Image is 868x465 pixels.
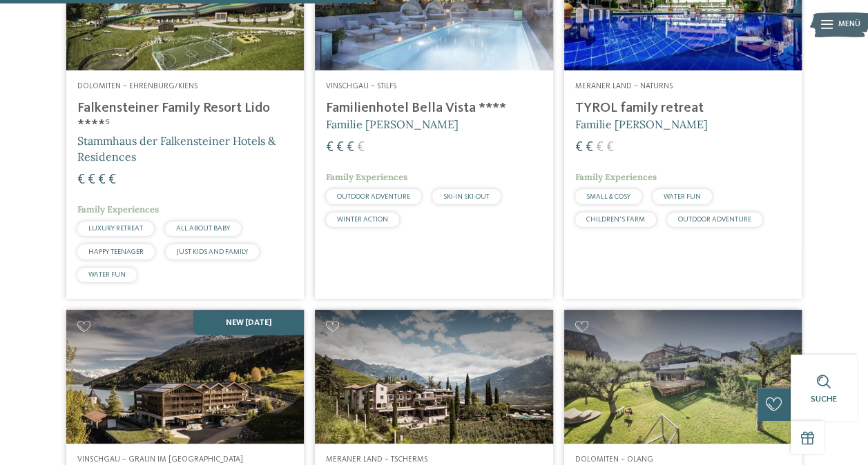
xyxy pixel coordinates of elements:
span: CHILDREN’S FARM [586,216,645,223]
span: Stammhaus der Falkensteiner Hotels & Residences [77,134,276,163]
span: € [347,141,354,155]
span: € [586,141,593,155]
span: Suche [811,395,837,404]
span: € [88,173,95,187]
span: € [98,173,106,187]
span: Vinschgau – Graun im [GEOGRAPHIC_DATA] [77,455,243,464]
img: Familienhotels gesucht? Hier findet ihr die besten! [564,310,802,444]
span: € [336,141,344,155]
span: WATER FUN [664,193,701,200]
h4: TYROL family retreat [575,100,791,117]
span: € [606,141,614,155]
span: LUXURY RETREAT [88,225,143,232]
span: OUTDOOR ADVENTURE [678,216,751,223]
img: Familienhotels gesucht? Hier findet ihr die besten! [66,310,304,444]
img: Familienhotels gesucht? Hier findet ihr die besten! [315,310,552,444]
span: Family Experiences [326,171,407,183]
span: WATER FUN [88,271,126,278]
h4: Familienhotel Bella Vista **** [326,100,541,117]
span: Familie [PERSON_NAME] [575,117,708,131]
span: Family Experiences [77,204,159,215]
span: ALL ABOUT BABY [176,225,230,232]
span: HAPPY TEENAGER [88,248,144,255]
span: Meraner Land – Naturns [575,82,673,90]
span: € [596,141,604,155]
span: JUST KIDS AND FAMILY [177,248,248,255]
span: Vinschgau – Stilfs [326,82,396,90]
span: Familie [PERSON_NAME] [326,117,459,131]
span: WINTER ACTION [337,216,388,223]
span: Meraner Land – Tscherms [326,455,427,464]
span: € [77,173,85,187]
span: OUTDOOR ADVENTURE [337,193,410,200]
h4: Falkensteiner Family Resort Lido ****ˢ [77,100,293,133]
span: SKI-IN SKI-OUT [443,193,490,200]
span: € [357,141,365,155]
span: € [326,141,334,155]
span: € [108,173,116,187]
span: Family Experiences [575,171,657,183]
span: Dolomiten – Ehrenburg/Kiens [77,82,197,90]
span: € [575,141,583,155]
span: SMALL & COSY [586,193,630,200]
span: Dolomiten – Olang [575,455,653,464]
